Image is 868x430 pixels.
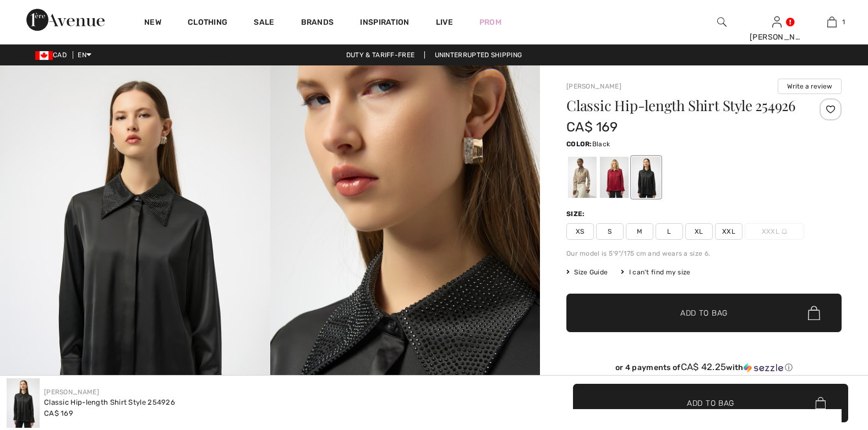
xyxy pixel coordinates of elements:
[254,18,274,29] a: Sale
[815,397,826,409] img: Bag.svg
[566,82,621,90] a: [PERSON_NAME]
[596,223,624,240] span: S
[621,267,690,277] div: I can't find my size
[750,31,804,43] div: [PERSON_NAME]
[687,397,734,409] span: Add to Bag
[35,51,71,59] span: CAD
[656,223,683,240] span: L
[805,15,859,29] a: 1
[44,388,99,396] a: [PERSON_NAME]
[715,223,743,240] span: XXL
[680,307,728,319] span: Add to Bag
[566,119,618,135] span: CA$ 169
[842,17,845,27] span: 1
[772,15,782,29] img: My Info
[592,140,610,148] span: Black
[827,15,837,29] img: My Bag
[479,16,501,28] a: Prom
[188,18,227,29] a: Clothing
[566,209,587,219] div: Size:
[35,51,53,60] img: Canadian Dollar
[26,9,105,31] img: 1ère Avenue
[566,362,842,377] div: or 4 payments ofCA$ 42.25withSezzle Click to learn more about Sezzle
[745,223,804,240] span: XXXL
[778,79,842,94] button: Write a review
[632,157,660,198] div: Black
[808,306,820,320] img: Bag.svg
[78,51,91,59] span: EN
[573,384,848,422] button: Add to Bag
[566,140,592,148] span: Color:
[566,294,842,332] button: Add to Bag
[744,363,783,373] img: Sezzle
[566,362,842,373] div: or 4 payments of with
[600,157,629,198] div: Deep cherry
[566,249,842,258] div: Our model is 5'9"/175 cm and wears a size 6.
[568,157,597,198] div: Fawn
[626,223,653,240] span: M
[566,267,608,277] span: Size Guide
[360,18,409,29] span: Inspiration
[436,16,453,28] a: Live
[685,223,713,240] span: XL
[782,229,787,234] img: ring-m.svg
[681,361,727,372] span: CA$ 42.25
[7,378,40,428] img: Classic Hip-Length Shirt Style 254926
[772,16,782,27] a: Sign In
[144,18,161,29] a: New
[717,15,727,29] img: search the website
[566,98,796,113] h1: Classic Hip-length Shirt Style 254926
[44,409,73,417] span: CA$ 169
[566,223,594,240] span: XS
[44,397,175,408] div: Classic Hip-length Shirt Style 254926
[301,18,334,29] a: Brands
